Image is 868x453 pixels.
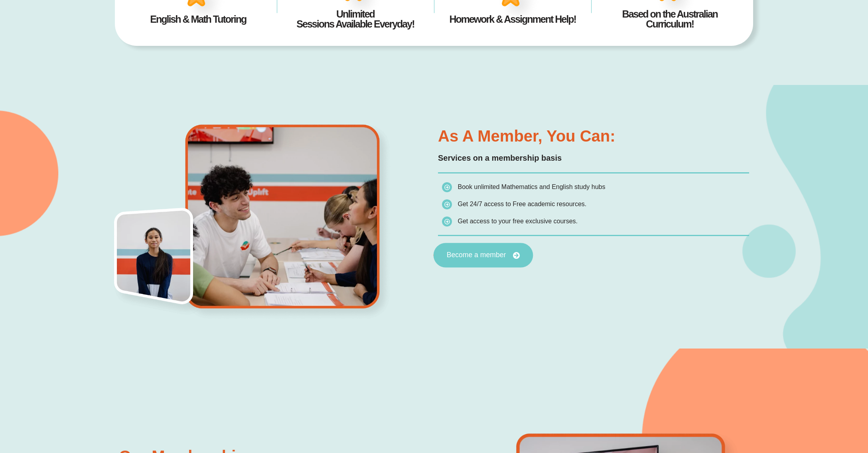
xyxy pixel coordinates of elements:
[442,182,452,192] img: icon-list.png
[446,14,579,24] h4: Homework & Assignment Help!
[442,217,452,226] img: icon-list.png
[731,363,868,453] iframe: Chat Widget
[438,152,749,164] p: Services on a membership basis
[458,201,586,207] span: Get 24/7 access to Free academic resources.
[447,252,506,259] span: Become a member
[603,9,736,29] h4: Based on the Australian Curriculum!
[438,128,749,144] h3: As a member, you can:
[458,183,605,190] span: Book unlimited Mathematics and English study hubs
[442,199,452,209] img: icon-list.png
[289,9,422,29] h4: Unlimited Sessions Available Everyday!
[132,14,265,24] h4: English & Math Tutoring
[458,218,578,225] span: Get access to your free exclusive courses.
[434,243,533,268] a: Become a member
